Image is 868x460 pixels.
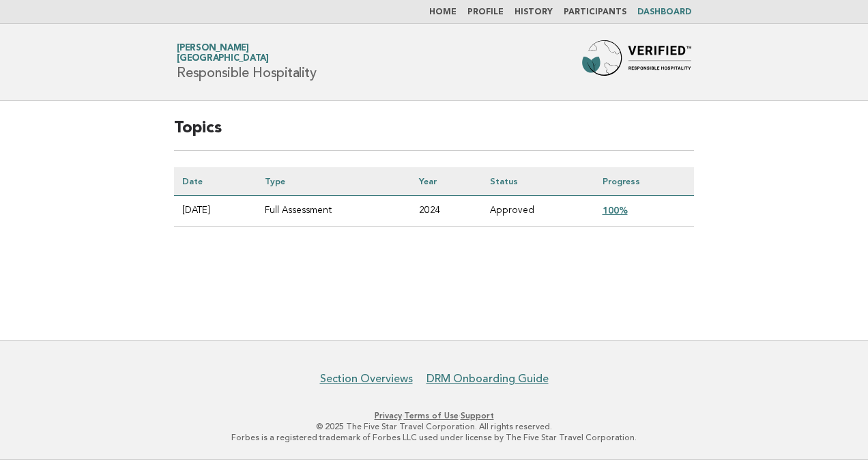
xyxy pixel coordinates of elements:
a: DRM Onboarding Guide [426,372,549,386]
p: · · [19,410,849,421]
td: [DATE] [174,196,257,227]
th: Status [482,167,594,196]
a: Dashboard [637,8,691,16]
th: Year [411,167,482,196]
td: Full Assessment [257,196,411,227]
th: Progress [594,167,695,196]
a: [PERSON_NAME][GEOGRAPHIC_DATA] [177,44,269,63]
p: Forbes is a registered trademark of Forbes LLC used under license by The Five Star Travel Corpora... [19,432,849,443]
h2: Topics [174,117,694,151]
td: 2024 [411,196,482,227]
a: Profile [467,8,504,16]
a: Privacy [375,411,402,420]
a: Section Overviews [320,372,413,386]
h1: Responsible Hospitality [177,44,316,80]
a: History [515,8,553,16]
a: Participants [564,8,626,16]
img: Forbes Travel Guide [582,40,691,84]
a: Terms of Use [404,411,459,420]
th: Type [257,167,411,196]
span: [GEOGRAPHIC_DATA] [177,55,269,63]
p: © 2025 The Five Star Travel Corporation. All rights reserved. [19,421,849,432]
th: Date [174,167,257,196]
a: Home [429,8,457,16]
td: Approved [482,196,594,227]
a: 100% [603,205,628,216]
a: Support [461,411,494,420]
